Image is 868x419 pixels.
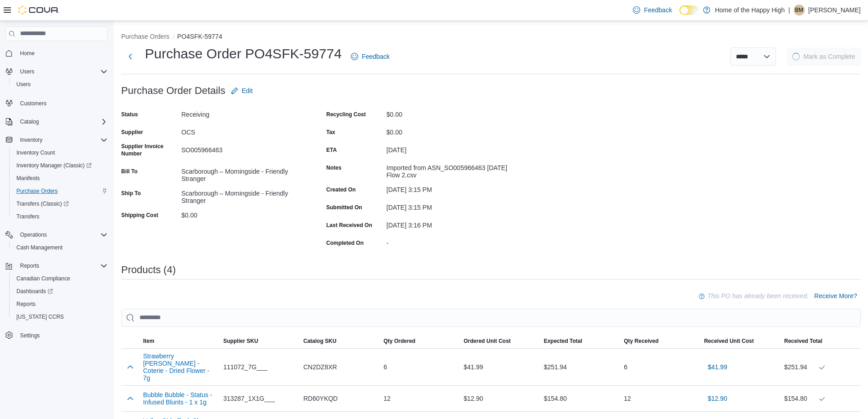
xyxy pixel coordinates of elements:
button: Strawberry [PERSON_NAME] - Coterie - Dried Flower - 7g [143,352,216,382]
div: $154.80 [540,389,620,408]
span: Cash Management [13,242,108,253]
a: Users [13,79,34,90]
div: [DATE] [386,143,508,154]
button: Settings [2,329,111,342]
span: Transfers [13,211,108,222]
span: Home [20,50,35,57]
a: Transfers [13,211,43,222]
label: Notes [326,164,341,171]
button: Inventory Count [9,146,111,159]
button: Reports [16,260,43,271]
span: Dashboards [13,286,108,297]
div: Scarborough – Morningside - Friendly Stranger [181,164,303,182]
div: $251.94 [540,358,620,376]
div: Britteney McLean [794,5,805,16]
span: Reports [20,262,39,269]
div: $154.80 [784,393,857,404]
span: Transfers [16,213,39,220]
a: Customers [16,98,50,109]
button: Users [9,78,111,91]
button: Manifests [9,172,111,185]
a: Inventory Manager (Classic) [13,160,95,171]
span: Users [16,81,31,88]
a: Cash Management [13,242,66,253]
button: Operations [16,229,51,240]
span: Reports [16,260,108,271]
span: Transfers (Classic) [13,198,108,209]
span: Users [20,68,34,75]
span: Inventory [16,134,108,145]
a: Manifests [13,173,43,184]
span: Expected Total [544,337,582,345]
span: Catalog SKU [303,337,337,345]
label: Recycling Cost [326,111,366,118]
span: Purchase Orders [16,187,58,195]
p: Home of the Happy High [715,5,785,16]
span: Washington CCRS [13,311,108,322]
a: Dashboards [9,285,111,298]
label: ETA [326,146,337,154]
a: [US_STATE] CCRS [13,311,67,322]
button: Expected Total [540,334,620,348]
div: Scarborough – Morningside - Friendly Stranger [181,186,303,204]
button: Operations [2,228,111,241]
span: CN2DZ8XR [303,362,337,372]
label: Ship To [121,190,141,197]
div: $251.94 [784,362,857,372]
button: Purchase Orders [121,33,169,40]
span: Home [16,47,108,59]
a: Feedback [629,1,675,19]
span: $41.99 [708,362,727,372]
span: $12.90 [708,394,727,403]
span: Inventory Manager (Classic) [13,160,108,171]
span: Received Unit Cost [704,337,754,345]
input: Dark Mode [679,5,699,15]
div: OCS [181,125,303,136]
span: 313287_1X1G___ [223,393,275,404]
label: Submitted On [326,204,362,211]
button: Users [2,65,111,78]
span: Users [13,79,108,90]
button: Qty Ordered [380,334,460,348]
div: 6 [380,358,460,376]
span: Inventory Count [16,149,55,156]
span: Settings [16,330,108,341]
span: Operations [20,231,47,238]
a: Settings [16,330,43,341]
span: Operations [16,229,108,240]
span: Cash Management [16,244,62,251]
a: Canadian Compliance [13,273,74,284]
span: Qty Received [624,337,658,345]
button: Item [139,334,220,348]
span: Inventory [20,136,42,144]
span: Supplier SKU [223,337,258,345]
p: [PERSON_NAME] [808,5,861,16]
a: Dashboards [13,286,56,297]
a: Feedback [347,47,393,66]
div: SO005966463 [181,143,303,154]
button: PO4SFK-59774 [177,33,222,40]
span: Customers [20,100,46,107]
span: Canadian Compliance [13,273,108,284]
button: Inventory [2,134,111,146]
span: Mark as Complete [803,52,855,61]
div: Imported from ASN_SO005966463 [DATE] Flow 2.csv [386,160,508,179]
span: Feedback [362,52,390,61]
span: 111072_7G___ [223,362,267,372]
button: Cash Management [9,241,111,254]
span: Dashboards [16,288,53,295]
label: Status [121,111,138,118]
button: Transfers [9,210,111,223]
a: Home [16,48,38,59]
label: Completed On [326,239,364,247]
label: Bill To [121,168,138,175]
button: Inventory [16,134,46,145]
div: $12.90 [460,389,540,408]
button: Catalog [2,115,111,128]
span: Settings [20,332,40,339]
button: Catalog SKU [300,334,380,348]
button: Next [121,47,139,66]
span: Customers [16,97,108,109]
span: Canadian Compliance [16,275,70,282]
div: $0.00 [386,125,508,136]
